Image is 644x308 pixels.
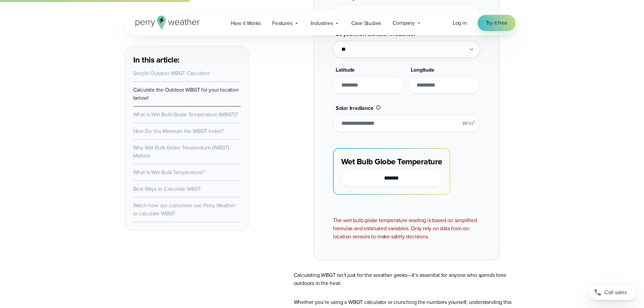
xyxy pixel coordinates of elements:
a: Log in [453,19,467,27]
span: Latitude [336,66,355,74]
div: Options [3,40,641,46]
span: Company [392,19,415,27]
a: Case Studies [345,16,387,30]
a: Watch how our customers use Perry Weather to calculate WBGT [133,202,236,217]
div: Home [3,3,141,9]
div: Delete [3,34,641,40]
a: What is Wet Bulb Temperature? [133,168,204,176]
a: How Do You Measure the WBGT Index? [133,127,223,135]
span: Solar Irradiance [336,104,374,112]
div: Sign out [3,46,641,52]
a: What is Wet Bulb Globe Temperature (WBGT)? [133,111,238,118]
span: Case Studies [351,19,381,27]
a: Best Ways to Calculate WBGT [133,185,201,193]
span: How it Works [231,19,261,27]
span: Call sales [604,288,627,297]
p: Calculating WBGT isn’t just for the weather geeks—it’s essential for anyone who spends time outdo... [294,271,520,287]
a: How it Works [225,16,267,30]
div: Sort New > Old [3,22,641,28]
span: Features [272,19,292,27]
span: Industries [311,19,333,27]
a: Call sales [589,285,636,300]
span: Log in [453,19,467,27]
h3: In this article: [133,54,241,65]
div: Sort A > Z [3,16,641,22]
span: Longitude [411,66,434,74]
div: The wet bulb globe temperature reading is based on simplified formulas and estimated variables. O... [333,216,480,241]
a: Simple Outdoor WBGT Calculator [133,69,210,77]
div: Move To ... [3,28,641,34]
a: Calculate the Outdoor WBGT for your location below! [133,86,239,102]
a: Why Wet Bulb Globe Temperature (WBGT) Matters [133,144,230,160]
span: Try it free [486,19,507,27]
a: Try it free [478,15,516,31]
